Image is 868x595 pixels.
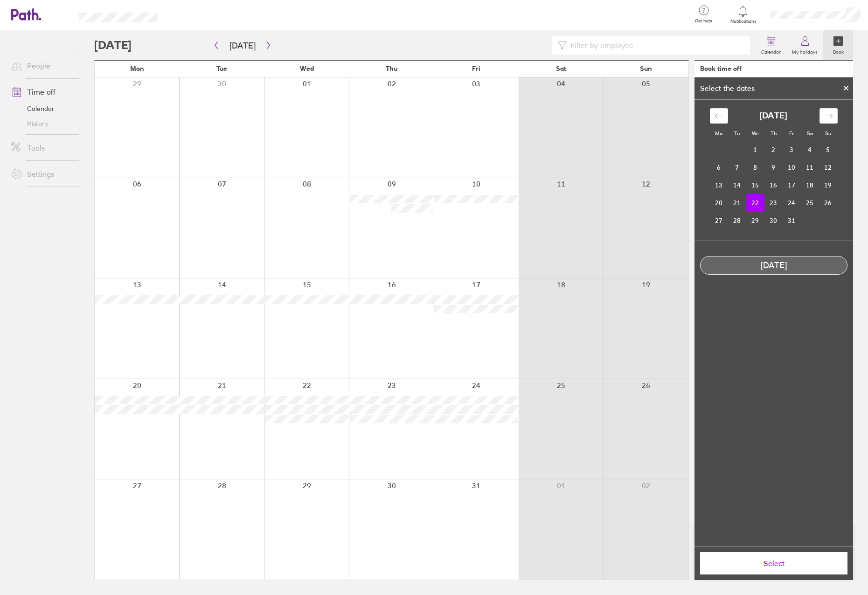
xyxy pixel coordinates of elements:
label: Calendar [756,47,786,55]
div: [DATE] [701,261,847,270]
td: Wednesday, October 1, 2025 [746,141,764,159]
span: Mon [130,65,144,72]
td: Sunday, October 19, 2025 [819,176,837,194]
a: Time off [4,83,79,101]
td: Monday, October 27, 2025 [710,212,728,229]
a: Tools [4,138,79,157]
a: My holidays [786,30,823,60]
span: Thu [386,65,397,72]
small: Fr [789,130,794,137]
div: Select the dates [694,84,760,92]
small: Tu [734,130,740,137]
div: Move forward to switch to the next month. [819,108,838,124]
a: Notifications [728,5,758,24]
input: Filter by employee [567,36,744,54]
label: Book [827,47,849,55]
span: Fri [472,65,480,72]
td: Saturday, October 4, 2025 [801,141,819,159]
td: Monday, October 20, 2025 [710,194,728,212]
td: Friday, October 31, 2025 [783,212,801,229]
td: Tuesday, October 14, 2025 [728,176,746,194]
a: History [4,116,79,131]
button: Select [700,552,847,574]
label: My holidays [786,47,823,55]
span: Tue [216,65,227,72]
a: Book [823,30,853,60]
small: Th [771,130,777,137]
a: Calendar [4,101,79,116]
div: Book time off [700,65,742,72]
td: Sunday, October 5, 2025 [819,141,837,159]
td: Sunday, October 26, 2025 [819,194,837,212]
td: Tuesday, October 21, 2025 [728,194,746,212]
td: Tuesday, October 7, 2025 [728,159,746,176]
small: Su [825,130,831,137]
td: Saturday, October 18, 2025 [801,176,819,194]
a: People [4,56,79,75]
td: Friday, October 10, 2025 [783,159,801,176]
span: Notifications [728,19,758,24]
td: Saturday, October 11, 2025 [801,159,819,176]
td: Friday, October 3, 2025 [783,141,801,159]
span: Sun [640,65,652,72]
div: Calendar [700,100,848,241]
td: Thursday, October 16, 2025 [764,176,783,194]
td: Wednesday, October 8, 2025 [746,159,764,176]
span: Wed [300,65,314,72]
td: Thursday, October 9, 2025 [764,159,783,176]
small: Sa [807,130,813,137]
td: Tuesday, October 28, 2025 [728,212,746,229]
span: Sat [556,65,566,72]
div: Move backward to switch to the previous month. [710,108,728,124]
td: Sunday, October 12, 2025 [819,159,837,176]
a: Calendar [756,30,786,60]
strong: [DATE] [759,111,787,121]
td: Wednesday, October 29, 2025 [746,212,764,229]
td: Thursday, October 30, 2025 [764,212,783,229]
td: Thursday, October 2, 2025 [764,141,783,159]
td: Selected. Wednesday, October 22, 2025 [746,194,764,212]
td: Friday, October 17, 2025 [783,176,801,194]
td: Wednesday, October 15, 2025 [746,176,764,194]
td: Friday, October 24, 2025 [783,194,801,212]
small: We [752,130,759,137]
td: Monday, October 13, 2025 [710,176,728,194]
a: Settings [4,165,79,183]
small: Mo [715,130,722,137]
span: Get help [688,18,719,24]
td: Thursday, October 23, 2025 [764,194,783,212]
button: [DATE] [222,38,263,53]
td: Monday, October 6, 2025 [710,159,728,176]
td: Saturday, October 25, 2025 [801,194,819,212]
span: Select [707,559,841,567]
